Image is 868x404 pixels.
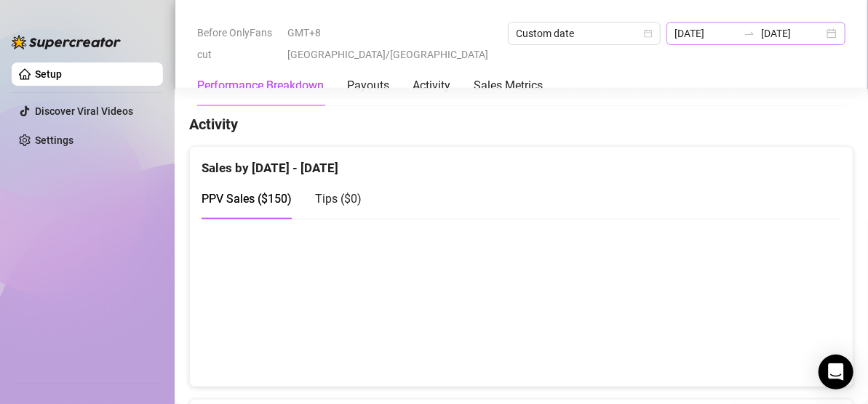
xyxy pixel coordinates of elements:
[474,77,543,94] div: Sales Metrics
[197,22,279,65] span: Before OnlyFans cut
[644,29,653,38] span: calendar
[761,25,824,41] input: End date
[288,22,499,65] span: GMT+8 [GEOGRAPHIC_DATA]/[GEOGRAPHIC_DATA]
[202,192,292,206] span: PPV Sales ( $150 )
[675,25,738,41] input: Start date
[819,355,853,389] div: Open Intercom Messenger
[744,28,755,39] span: to
[197,77,324,94] div: Performance Breakdown
[35,134,73,146] a: Settings
[744,28,755,39] span: swap-right
[35,105,133,117] a: Discover Viral Videos
[35,68,62,80] a: Setup
[315,192,362,206] span: Tips ( $0 )
[189,114,853,134] h4: Activity
[413,77,450,94] div: Activity
[517,23,652,44] span: Custom date
[202,147,841,178] div: Sales by [DATE] - [DATE]
[12,35,121,49] img: logo-BBDzfeDw.svg
[347,77,389,94] div: Payouts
